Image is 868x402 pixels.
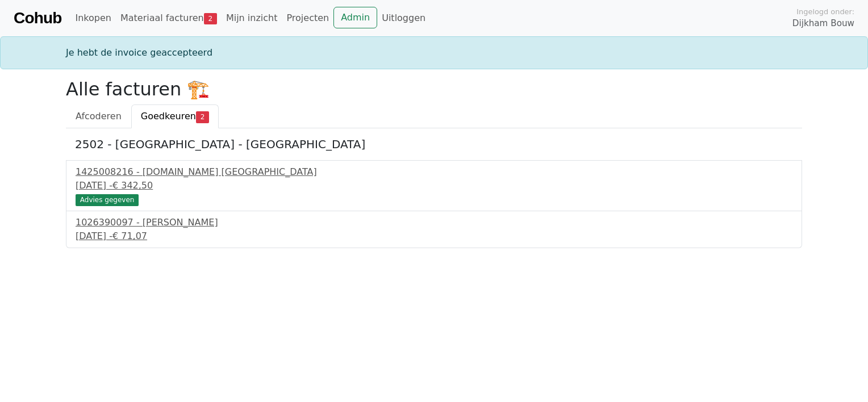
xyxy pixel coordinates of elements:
[66,78,802,100] h2: Alle facturen 🏗️
[76,229,792,243] div: [DATE] -
[76,216,792,229] div: 1026390097 - [PERSON_NAME]
[75,137,793,151] h5: 2502 - [GEOGRAPHIC_DATA] - [GEOGRAPHIC_DATA]
[204,13,217,24] span: 2
[59,46,809,60] div: Je hebt de invoice geaccepteerd
[112,231,147,241] span: € 71,07
[377,7,430,30] a: Uitloggen
[116,7,222,30] a: Materiaal facturen2
[76,216,792,243] a: 1026390097 - [PERSON_NAME][DATE] -€ 71,07
[76,179,792,192] div: [DATE] -
[141,111,196,122] span: Goedkeuren
[76,111,122,122] span: Afcoderen
[792,17,854,30] span: Dijkham Bouw
[76,194,139,206] div: Advies gegeven
[282,7,333,30] a: Projecten
[796,6,854,17] span: Ingelogd onder:
[222,7,282,30] a: Mijn inzicht
[333,7,377,28] a: Admin
[76,165,792,204] a: 1425008216 - [DOMAIN_NAME] [GEOGRAPHIC_DATA][DATE] -€ 342,50 Advies gegeven
[76,165,792,179] div: 1425008216 - [DOMAIN_NAME] [GEOGRAPHIC_DATA]
[66,104,131,128] a: Afcoderen
[70,7,115,30] a: Inkopen
[112,180,153,191] span: € 342,50
[196,111,209,123] span: 2
[131,104,219,128] a: Goedkeuren2
[14,5,61,32] a: Cohub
